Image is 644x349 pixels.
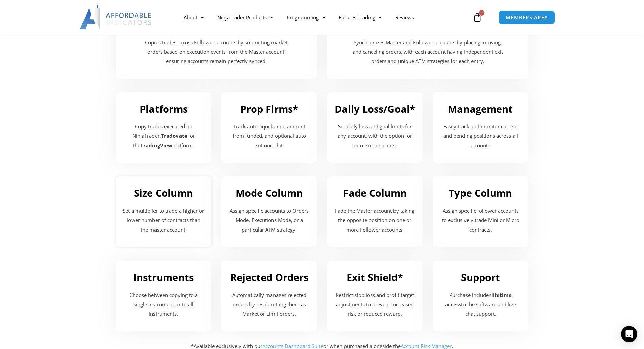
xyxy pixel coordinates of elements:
[439,187,522,199] h2: Type Column
[228,122,310,150] p: Track auto-liquidation, amount from funded, and optional auto exit once hit.
[334,206,416,235] p: Fade the Master account by taking the opposite position on one or more Follower accounts.
[80,5,152,29] img: LogoAI | Affordable Indicators – NinjaTrader
[228,290,310,319] p: Automatically manages rejected orders by resubmitting them as Market or Limit orders.
[462,7,492,27] a: 0
[123,103,205,115] h2: Platforms
[334,103,416,115] h2: Daily Loss/Goal*
[228,187,310,199] h2: Mode Column
[177,9,211,25] a: About
[445,291,512,308] strong: lifetime access
[228,103,310,115] h2: Prop Firms*
[123,271,205,284] h2: Instruments
[334,187,416,199] h2: Fade Column
[228,271,310,284] h2: Rejected Orders
[123,122,205,150] p: Copy trades executed on NinjaTrader, , or the platform.
[351,38,505,66] p: Synchronizes Master and Follower accounts by placing, moving, and canceling orders, with each acc...
[140,142,172,149] strong: TradingView
[177,9,471,25] nav: Menu
[332,9,388,25] a: Futures Trading
[439,271,522,284] h2: Support
[211,9,280,25] a: NinjaTrader Products
[280,9,332,25] a: Programming
[439,103,522,115] h2: Management
[388,9,421,25] a: Reviews
[123,290,205,319] p: Choose between copying to a single instrument or to all instruments.
[161,132,187,139] strong: Tradovate
[334,271,416,284] h2: Exit Shield*
[334,290,416,319] p: Restrict stop loss and profit target adjustments to prevent increased risk or reduced reward.
[123,206,205,235] p: Set a multiplier to trade a higher or lower number of contracts than the master account.
[228,206,310,235] p: Assign specific accounts to Orders Mode, Executions Mode, or a particular ATM strategy.
[439,206,522,235] p: Assign specific follower accounts to exclusively trade Mini or Micro contracts.
[499,10,555,24] a: MEMBERS AREA
[439,290,522,319] p: Purchase includes to the software and live chat support.
[140,38,293,66] p: Copies trades across Follower accounts by submitting market orders based on execution events from...
[506,15,548,20] span: MEMBERS AREA
[621,326,637,342] div: Open Intercom Messenger
[123,187,205,199] h2: Size Column
[439,122,522,150] p: Easily track and monitor current and pending positions across all accounts.
[479,10,484,16] span: 0
[334,122,416,150] p: Set daily loss and goal limits for any account, with the option for auto exit once met.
